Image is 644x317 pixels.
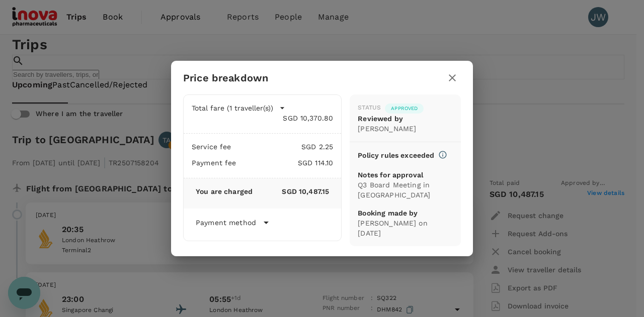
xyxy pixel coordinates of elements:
[183,70,268,86] h6: Price breakdown
[192,113,333,123] p: SGD 10,370.80
[358,208,453,218] p: Booking made by
[358,124,453,134] p: [PERSON_NAME]
[358,150,434,160] p: Policy rules exceeded
[253,186,329,196] p: SGD 10,487.15
[192,103,285,113] button: Total fare (1 traveller(s))
[192,103,273,113] p: Total fare (1 traveller(s))
[236,158,334,168] p: SGD 114.10
[358,114,453,124] p: Reviewed by
[196,218,256,228] p: Payment method
[358,103,381,113] div: Status
[358,170,453,180] p: Notes for approval
[192,158,236,168] p: Payment fee
[385,105,424,112] span: Approved
[192,142,231,152] p: Service fee
[358,180,453,200] p: Q3 Board Meeting in [GEOGRAPHIC_DATA]
[231,142,334,152] p: SGD 2.25
[196,186,253,196] p: You are charged
[358,218,453,238] p: [PERSON_NAME] on [DATE]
